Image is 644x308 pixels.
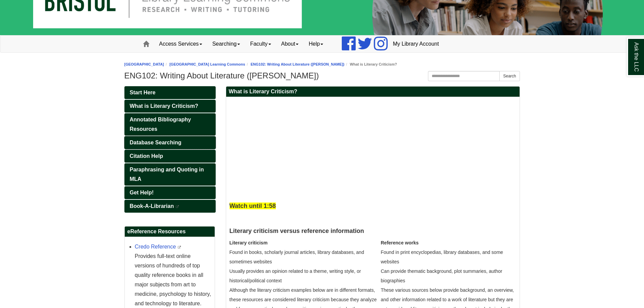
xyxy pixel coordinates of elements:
[125,227,215,237] h2: eReference Resources
[130,90,156,95] span: Start Here
[124,150,216,163] a: Citation Help
[124,86,216,99] a: Start Here
[207,35,245,52] a: Searching
[226,87,520,97] h2: What is Literary Criticism?
[124,61,520,68] nav: breadcrumb
[124,71,520,80] h1: ENG102: Writing About Literature ([PERSON_NAME])
[124,200,216,213] a: Book-A-Librarian
[499,71,520,81] button: Search
[388,35,444,52] a: My Library Account
[130,203,174,209] span: Book-A-Librarian
[154,35,207,52] a: Access Services
[245,35,276,52] a: Faculty
[230,100,415,185] iframe: What is literary criticism?
[177,246,182,249] i: This link opens in a new window
[381,250,503,264] span: Found in print encyclopedias, library databases, and some websites
[230,228,364,234] strong: Literary criticism versus reference information
[130,153,163,159] span: Citation Help
[124,62,164,66] a: [GEOGRAPHIC_DATA]
[135,244,176,250] a: Credo Reference
[230,268,361,283] span: Usually provides an opinion related to a theme, writing style, or historical/political context
[276,35,304,52] a: About
[130,103,198,109] span: What is Literary Criticism?
[130,167,204,182] span: Paraphrasing and Quoting in MLA
[130,117,191,132] span: Annotated Bibliography Resources
[175,205,180,208] i: This link opens in a new window
[124,100,216,113] a: What is Literary Criticism?
[304,35,328,52] a: Help
[381,268,502,283] span: Can provide thematic background, plot summaries, author biographies
[130,140,182,145] span: Database Searching
[344,61,397,68] li: What is Literary Criticism?
[381,240,419,245] span: Reference works
[124,186,216,199] a: Get Help!
[230,240,268,245] span: Literary criticism
[230,203,276,209] span: Watch until 1:58
[130,190,154,195] span: Get Help!
[124,163,216,186] a: Paraphrasing and Quoting in MLA
[124,136,216,149] a: Database Searching
[251,62,344,66] a: ENG102: Writing About Literature ([PERSON_NAME])
[169,62,245,66] a: [GEOGRAPHIC_DATA] Learning Commons
[124,113,216,136] a: Annotated Bibliography Resources
[230,250,364,264] span: Found in books, scholarly journal articles, library databases, and sometimes websites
